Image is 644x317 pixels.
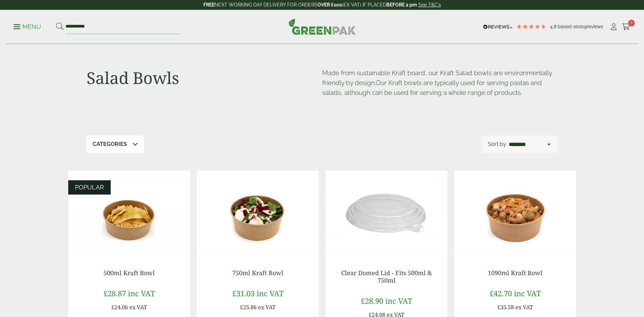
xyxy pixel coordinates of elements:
[622,23,630,30] i: Cart
[197,171,319,256] img: Kraft Bowl 750ml with Goats Cheese Salad Open
[258,303,276,311] span: ex VAT
[232,288,255,298] span: £31.03
[128,288,155,298] span: inc VAT
[488,269,542,277] a: 1090ml Kraft Bowl
[622,22,630,32] a: 0
[490,288,512,298] span: £42.70
[385,296,412,306] span: inc VAT
[93,140,127,148] p: Categories
[257,288,283,298] span: inc VAT
[322,79,542,96] span: Our Kraft bowls are typically used for serving pastas and salads, although can be used for servin...
[587,24,603,29] span: reviews
[578,24,587,29] span: 209
[322,69,552,86] span: Made from sustainable Kraft board, our Kraft Salad bowls are environmentally friendly by design.
[341,269,432,284] a: Clear Domed Lid - Fits 500ml & 750ml
[418,2,441,7] a: See T&C's
[508,140,552,148] select: Shop order
[240,303,257,311] span: £25.86
[129,303,147,311] span: ex VAT
[516,23,547,30] div: 4.78 Stars
[68,171,190,256] img: Kraft Bowl 500ml with Nachos
[111,303,128,311] span: £24.06
[488,140,506,148] p: Sort by
[14,23,41,31] p: Menu
[232,269,283,277] a: 750ml Kraft Bowl
[386,2,417,7] strong: BEFORE 2 pm
[609,23,618,30] i: My Account
[317,2,342,7] strong: OVER £100
[497,303,514,311] span: £35.58
[558,24,578,29] span: Based on
[483,24,513,29] img: REVIEWS.io
[515,303,533,311] span: ex VAT
[361,296,383,306] span: £28.90
[104,269,155,277] a: 500ml Kraft Bowl
[104,288,126,298] span: £28.87
[14,23,41,30] a: Menu
[550,24,558,29] span: 4.8
[514,288,541,298] span: inc VAT
[628,20,635,27] span: 0
[454,171,576,256] img: Kraft Bowl 1090ml with Prawns and Rice
[326,171,447,256] img: Clear Domed Lid - Fits 750ml-0
[289,18,356,35] img: GreenPak Supplies
[87,68,322,88] h1: Salad Bowls
[75,184,104,191] span: POPULAR
[203,2,215,7] strong: FREE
